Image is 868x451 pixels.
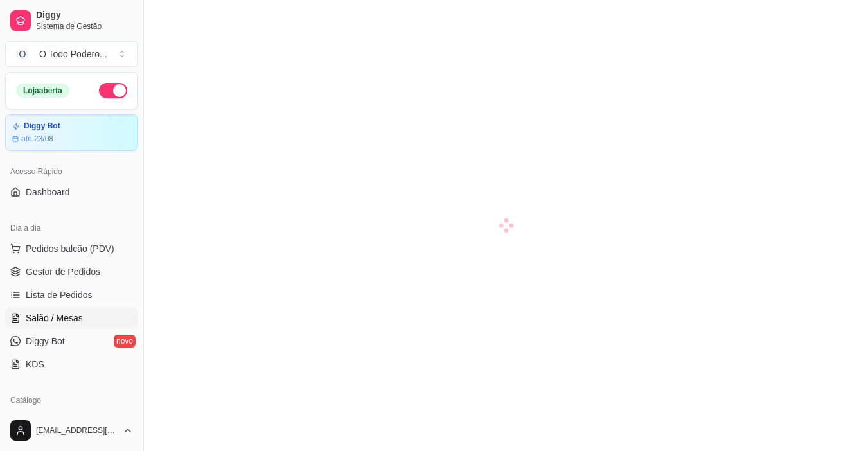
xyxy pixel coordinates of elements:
span: Salão / Mesas [26,312,83,324]
article: até 23/08 [21,134,53,144]
a: Salão / Mesas [5,308,138,328]
div: Loja aberta [16,84,69,98]
a: Diggy Botnovo [5,331,138,351]
span: Pedidos balcão (PDV) [26,242,114,255]
span: Diggy [36,10,133,21]
div: O Todo Podero ... [39,48,107,60]
button: Select a team [5,41,138,67]
div: Catálogo [5,390,138,411]
span: Gestor de Pedidos [26,265,100,278]
span: [EMAIL_ADDRESS][DOMAIN_NAME] [36,425,118,436]
span: Diggy Bot [26,335,65,348]
span: KDS [26,358,44,371]
a: Gestor de Pedidos [5,261,138,282]
a: Lista de Pedidos [5,285,138,305]
span: Dashboard [26,186,70,199]
span: Sistema de Gestão [36,21,133,31]
div: Acesso Rápido [5,161,138,182]
button: [EMAIL_ADDRESS][DOMAIN_NAME] [5,415,138,446]
a: Diggy Botaté 23/08 [5,114,138,151]
button: Alterar Status [99,83,127,98]
a: Dashboard [5,182,138,202]
span: Lista de Pedidos [26,288,93,301]
div: Dia a dia [5,218,138,238]
span: O [16,48,29,60]
button: Pedidos balcão (PDV) [5,238,138,259]
a: DiggySistema de Gestão [5,5,138,36]
article: Diggy Bot [24,121,60,131]
a: KDS [5,354,138,375]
